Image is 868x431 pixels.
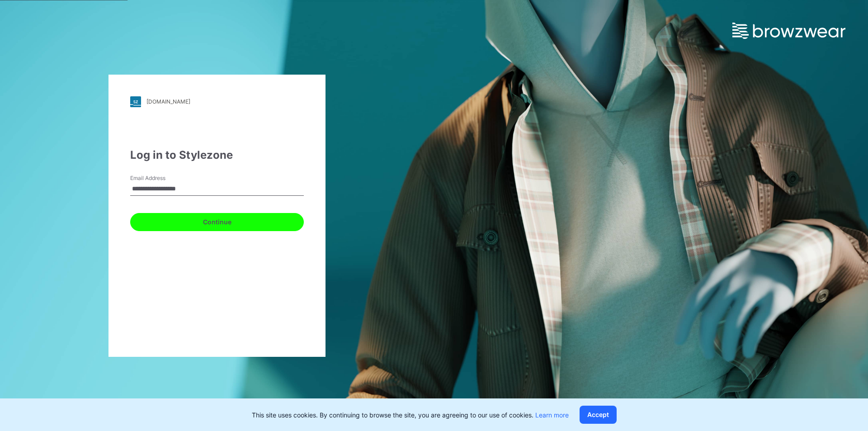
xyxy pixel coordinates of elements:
[252,410,569,420] p: This site uses cookies. By continuing to browse the site, you are agreeing to our use of cookies.
[130,96,141,107] img: stylezone-logo.562084cfcfab977791bfbf7441f1a819.svg
[732,23,845,39] img: browzwear-logo.e42bd6dac1945053ebaf764b6aa21510.svg
[146,98,190,105] div: [DOMAIN_NAME]
[130,213,304,231] button: Continue
[130,147,304,163] div: Log in to Stylezone
[130,174,193,182] label: Email Address
[535,411,569,419] a: Learn more
[130,96,304,107] a: [DOMAIN_NAME]
[580,406,617,424] button: Accept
